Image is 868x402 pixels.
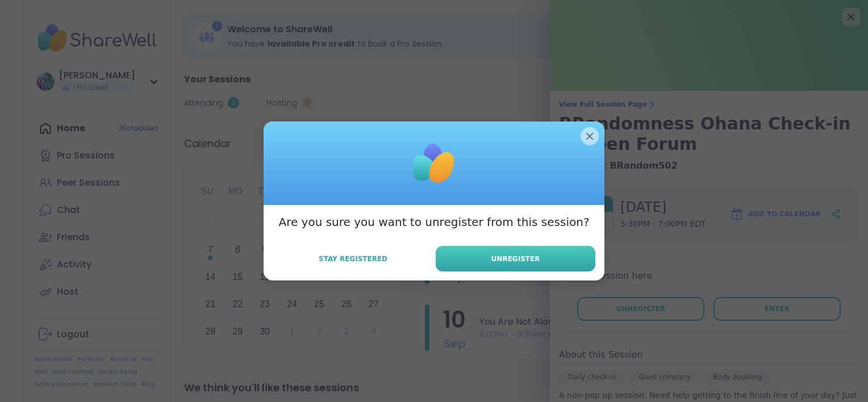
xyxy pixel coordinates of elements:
[491,254,540,264] span: Unregister
[319,254,387,264] span: Stay Registered
[406,135,462,192] img: ShareWell Logomark
[436,246,595,271] button: Unregister
[278,214,589,230] h3: Are you sure you want to unregister from this session?
[273,247,433,271] button: Stay Registered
